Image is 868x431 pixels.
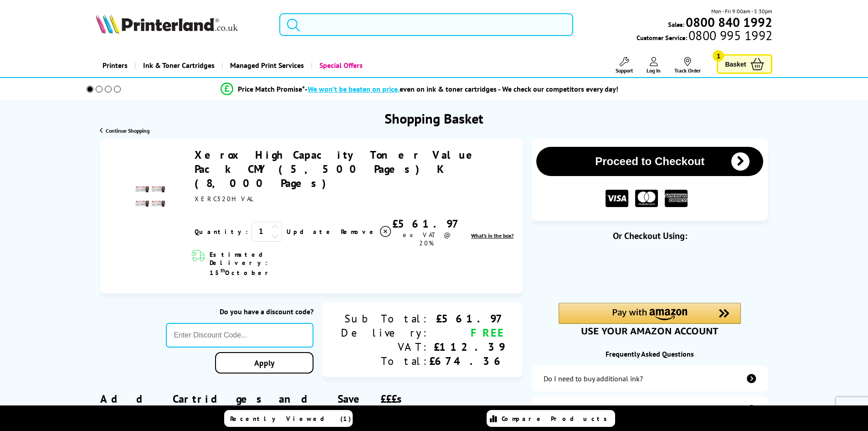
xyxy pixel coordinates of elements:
[238,84,305,93] span: Price Match Promise*
[341,228,377,236] span: Remove
[385,109,483,127] h1: Shopping Basket
[487,410,615,427] a: Compare Products
[134,181,165,213] img: Xerox High Capacity Toner Value Pack CMY (5,500 Pages) K (8,000 Pages)
[221,267,225,274] sup: th
[665,190,688,208] img: American Express
[684,18,772,26] a: 0800 840 1992
[713,50,724,62] span: 1
[544,374,643,383] div: Do I need to buy additional ink?
[616,67,633,74] span: Support
[221,54,311,77] a: Managed Print Services
[96,54,134,77] a: Printers
[224,410,353,427] a: Recently Viewed (1)
[711,7,772,16] span: Mon - Fri 9:00am - 5:30pm
[210,250,322,277] span: Estimated Delivery: 15 October
[96,14,268,36] a: Printerland Logo
[647,57,661,74] a: Log In
[100,127,149,134] a: Continue Shopping
[341,354,429,368] div: Total:
[536,147,763,176] button: Proceed to Checkout
[100,378,523,431] div: Add Cartridges and Save £££s
[74,81,765,97] li: modal_Promise
[616,57,633,74] a: Support
[532,397,768,422] a: items-arrive
[341,326,429,340] div: Delivery:
[725,58,746,70] span: Basket
[403,231,451,247] span: ex VAT @ 20%
[429,326,504,340] div: FREE
[532,349,768,358] div: Frequently Asked Questions
[606,190,628,208] img: VISA
[686,14,772,31] b: 0800 840 1992
[429,354,504,368] div: £674.36
[308,84,400,93] span: We won’t be beaten on price,
[215,352,313,374] a: Apply
[341,312,429,326] div: Sub Total:
[305,84,618,93] div: - even on ink & toner cartridges - We check our competitors every day!
[134,54,221,77] a: Ink & Toner Cartridges
[674,57,701,74] a: Track Order
[195,148,482,190] a: Xerox High Capacity Toner Value Pack CMY (5,500 Pages) K (8,000 Pages)
[341,340,429,354] div: VAT:
[687,31,772,40] span: 0800 995 1992
[532,366,768,391] a: additional-ink
[392,217,461,231] div: £561.97
[532,230,768,242] div: Or Checkout Using:
[195,195,254,203] span: XERC320HVAL
[230,415,351,423] span: Recently Viewed (1)
[668,20,684,29] span: Sales:
[429,312,504,326] div: £561.97
[287,228,334,236] a: Update
[106,127,149,134] span: Continue Shopping
[635,190,658,208] img: MASTER CARD
[195,228,248,236] span: Quantity:
[166,307,314,316] div: Do you have a discount code?
[471,232,514,239] a: lnk_inthebox
[143,54,215,77] span: Ink & Toner Cartridges
[647,67,661,74] span: Log In
[637,31,772,42] span: Customer Service:
[502,415,612,423] span: Compare Products
[341,225,392,239] a: Delete item from your basket
[429,340,504,354] div: £112.39
[311,54,370,77] a: Special Offers
[559,303,741,335] div: Amazon Pay - Use your Amazon account
[166,323,314,348] input: Enter Discount Code...
[96,14,238,34] img: Printerland Logo
[471,232,514,239] span: What's in the box?
[717,54,772,74] a: Basket 1
[559,256,741,277] iframe: PayPal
